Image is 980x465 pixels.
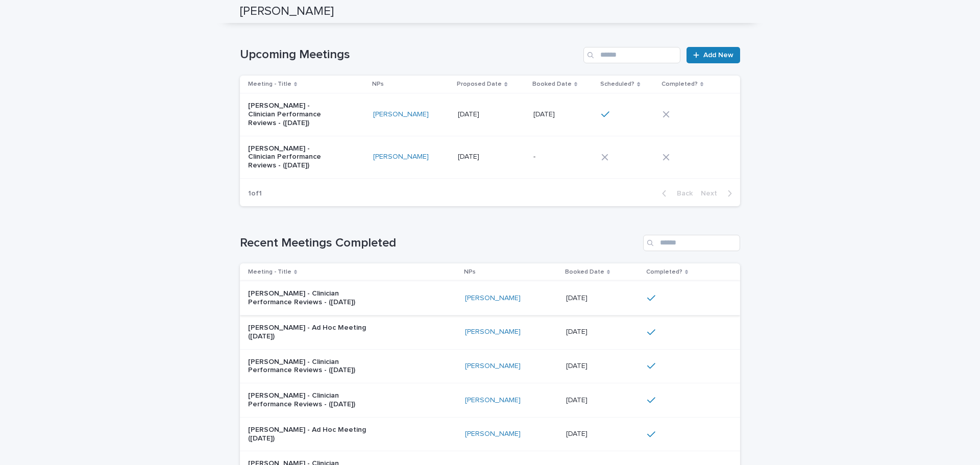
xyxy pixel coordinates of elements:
span: Add New [703,52,733,59]
p: [PERSON_NAME] - Ad Hoc Meeting ([DATE]) [248,426,376,443]
a: Add New [687,47,740,63]
p: [DATE] [566,292,590,303]
p: - [533,151,537,161]
p: [PERSON_NAME] - Clinician Performance Reviews - ([DATE]) [248,102,333,127]
input: Search [583,47,680,63]
p: [PERSON_NAME] - Clinician Performance Reviews - ([DATE]) [248,289,376,307]
p: [DATE] [566,360,590,371]
a: [PERSON_NAME] [465,430,521,438]
span: Back [671,190,693,197]
a: [PERSON_NAME] [465,328,521,336]
tr: [PERSON_NAME] - Clinician Performance Reviews - ([DATE])[PERSON_NAME] [DATE][DATE] -- [240,136,740,178]
p: Completed? [646,266,682,278]
p: Meeting - Title [248,266,291,278]
a: [PERSON_NAME] [373,110,429,119]
tr: [PERSON_NAME] - Clinician Performance Reviews - ([DATE])[PERSON_NAME] [DATE][DATE] [240,383,740,418]
p: [DATE] [566,326,590,336]
p: NPs [464,266,476,278]
p: Booked Date [532,79,572,90]
tr: [PERSON_NAME] - Clinician Performance Reviews - ([DATE])[PERSON_NAME] [DATE][DATE] [240,349,740,383]
p: [DATE] [566,428,590,438]
p: 1 of 1 [240,181,270,206]
button: Back [654,189,697,198]
p: [PERSON_NAME] - Ad Hoc Meeting ([DATE]) [248,324,376,341]
p: Meeting - Title [248,79,291,90]
a: [PERSON_NAME] [465,294,521,303]
p: [DATE] [566,394,590,405]
tr: [PERSON_NAME] - Clinician Performance Reviews - ([DATE])[PERSON_NAME] [DATE][DATE] [240,281,740,315]
p: [PERSON_NAME] - Clinician Performance Reviews - ([DATE]) [248,144,333,170]
p: Scheduled? [600,79,634,90]
p: NPs [372,79,384,90]
p: Booked Date [565,266,604,278]
a: [PERSON_NAME] [373,153,429,161]
tr: [PERSON_NAME] - Ad Hoc Meeting ([DATE])[PERSON_NAME] [DATE][DATE] [240,417,740,451]
input: Search [643,235,740,251]
p: [PERSON_NAME] - Clinician Performance Reviews - ([DATE]) [248,391,376,409]
p: [PERSON_NAME] - Clinician Performance Reviews - ([DATE]) [248,358,376,375]
a: [PERSON_NAME] [465,362,521,371]
p: Completed? [661,79,698,90]
h1: Upcoming Meetings [240,47,579,62]
p: [DATE] [533,108,557,119]
tr: [PERSON_NAME] - Clinician Performance Reviews - ([DATE])[PERSON_NAME] [DATE][DATE] [DATE][DATE] [240,93,740,136]
button: Next [697,189,740,198]
span: Next [701,190,723,197]
p: [DATE] [458,151,481,161]
h2: [PERSON_NAME] [240,4,334,19]
a: [PERSON_NAME] [465,396,521,405]
p: [DATE] [458,108,481,119]
h1: Recent Meetings Completed [240,236,639,251]
p: Proposed Date [457,79,502,90]
tr: [PERSON_NAME] - Ad Hoc Meeting ([DATE])[PERSON_NAME] [DATE][DATE] [240,315,740,349]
